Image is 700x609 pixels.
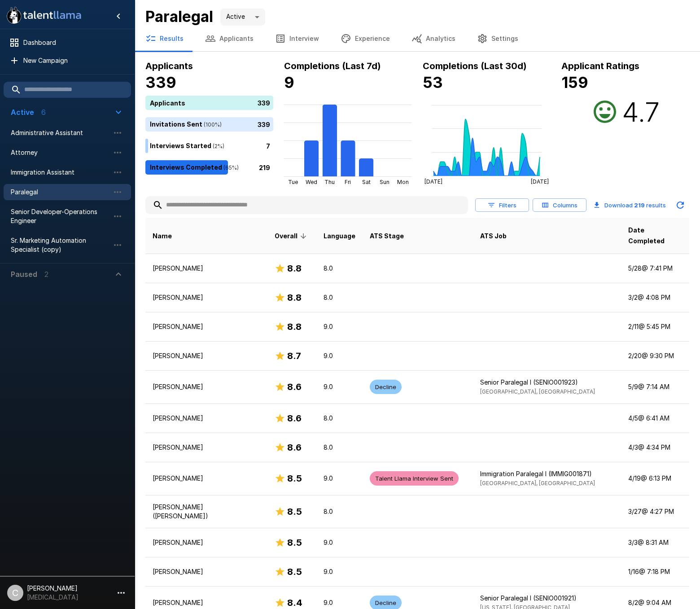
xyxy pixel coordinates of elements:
h6: 8.5 [287,471,302,486]
p: [PERSON_NAME] [153,322,260,331]
p: 9.0 [324,538,355,547]
button: Columns [533,198,586,212]
span: [GEOGRAPHIC_DATA], [GEOGRAPHIC_DATA] [480,388,595,395]
span: [GEOGRAPHIC_DATA], [GEOGRAPHIC_DATA] [480,480,595,486]
b: 219 [634,202,645,209]
td: 5/9 @ 7:14 AM [621,370,689,403]
button: Download 219 results [590,196,669,214]
p: [PERSON_NAME] [153,351,260,360]
button: Updated Today - 12:43 PM [671,196,689,214]
td: 3/3 @ 8:31 AM [621,528,689,557]
p: [PERSON_NAME] [153,414,260,423]
button: Results [135,26,194,51]
p: 339 [258,119,270,129]
td: 5/28 @ 7:41 PM [621,254,689,283]
p: 8.0 [324,507,355,516]
h6: 8.5 [287,504,302,519]
p: [PERSON_NAME] ([PERSON_NAME]) [153,503,260,521]
p: 219 [259,162,270,172]
p: Senior Paralegal I (SENIO001921) [480,594,614,603]
td: 4/3 @ 4:34 PM [621,433,689,462]
h6: 8.8 [287,290,302,305]
p: 8.0 [324,414,355,423]
tspan: Mon [397,179,409,185]
td: 4/5 @ 6:41 AM [621,403,689,433]
b: 159 [561,73,588,92]
p: 8.0 [324,264,355,273]
td: 1/16 @ 7:18 PM [621,557,689,586]
b: Completions (Last 30d) [423,61,527,71]
tspan: [DATE] [531,178,549,185]
h6: 8.5 [287,565,302,579]
p: 8.0 [324,443,355,452]
td: 3/27 @ 4:27 PM [621,495,689,528]
b: Completions (Last 7d) [284,61,381,71]
button: Interview [264,26,330,51]
button: Experience [330,26,401,51]
h6: 8.8 [287,261,302,276]
span: Date Completed [628,225,682,246]
h2: 4.7 [622,96,660,128]
p: [PERSON_NAME] [153,443,260,452]
span: ATS Job [480,231,507,241]
span: Overall [275,231,309,241]
p: 9.0 [324,567,355,576]
button: Filters [475,198,529,212]
b: 339 [145,73,176,92]
h6: 8.6 [287,440,302,455]
p: [PERSON_NAME] [153,264,260,273]
h6: 8.7 [287,349,301,363]
tspan: Sun [380,179,389,185]
button: Analytics [401,26,466,51]
tspan: Sat [362,179,371,185]
p: 9.0 [324,382,355,391]
p: Senior Paralegal I (SENIO001923) [480,378,614,387]
td: 2/11 @ 5:45 PM [621,312,689,341]
span: Decline [370,383,402,391]
span: Decline [370,599,402,607]
b: Applicant Ratings [561,61,639,71]
p: 9.0 [324,351,355,360]
button: Applicants [194,26,264,51]
p: Immigration Paralegal I (IMMIG001871) [480,469,614,478]
p: 9.0 [324,322,355,331]
tspan: Thu [324,179,335,185]
b: 53 [423,73,443,92]
tspan: Fri [345,179,351,185]
b: 9 [284,73,294,92]
p: 9.0 [324,598,355,607]
tspan: [DATE] [424,178,442,185]
h6: 8.8 [287,320,302,334]
p: [PERSON_NAME] [153,538,260,547]
p: [PERSON_NAME] [153,382,260,391]
p: [PERSON_NAME] [153,598,260,607]
td: 2/20 @ 9:30 PM [621,341,689,370]
tspan: Tue [288,179,298,185]
td: 3/2 @ 4:08 PM [621,283,689,312]
span: ATS Stage [370,231,404,241]
tspan: Wed [306,179,317,185]
h6: 8.5 [287,535,302,550]
span: Name [153,231,172,241]
button: Settings [466,26,529,51]
p: 7 [266,141,270,150]
span: Language [324,231,355,241]
h6: 8.6 [287,380,302,394]
p: 9.0 [324,474,355,483]
span: Talent Llama Interview Sent [370,474,459,483]
b: Applicants [145,61,193,71]
p: [PERSON_NAME] [153,293,260,302]
td: 4/19 @ 6:13 PM [621,462,689,495]
div: Active [220,9,265,26]
h6: 8.6 [287,411,302,425]
p: [PERSON_NAME] [153,474,260,483]
p: 339 [258,98,270,107]
p: 8.0 [324,293,355,302]
p: [PERSON_NAME] [153,567,260,576]
b: Paralegal [145,7,213,26]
